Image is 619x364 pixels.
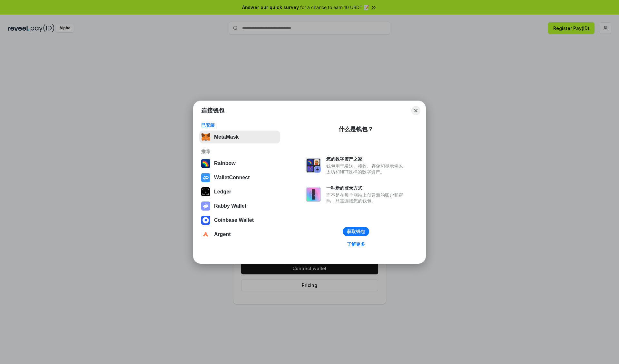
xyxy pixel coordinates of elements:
[214,203,246,209] div: Rabby Wallet
[214,231,231,237] div: Argent
[199,131,280,143] button: MetaMask
[326,185,406,191] div: 一种新的登录方式
[214,134,239,140] div: MetaMask
[214,189,231,195] div: Ledger
[343,227,369,236] button: 获取钱包
[201,159,210,168] img: svg+xml,%3Csvg%20width%3D%22120%22%20height%3D%22120%22%20viewBox%3D%220%200%20120%20120%22%20fil...
[201,202,210,211] img: svg+xml,%3Csvg%20xmlns%3D%22http%3A%2F%2Fwww.w3.org%2F2000%2Fsvg%22%20fill%3D%22none%22%20viewBox...
[214,161,236,166] div: Rainbow
[347,241,365,247] div: 了解更多
[199,200,280,212] button: Rabby Wallet
[326,156,406,162] div: 您的数字资产之家
[199,171,280,184] button: WalletConnect
[201,133,210,142] img: svg+xml,%3Csvg%20fill%3D%22none%22%20height%3D%2233%22%20viewBox%3D%220%200%2035%2033%22%20width%...
[326,192,406,204] div: 而不是在每个网站上创建新的账户和密码，只需连接您的钱包。
[306,187,321,202] img: svg+xml,%3Csvg%20xmlns%3D%22http%3A%2F%2Fwww.w3.org%2F2000%2Fsvg%22%20fill%3D%22none%22%20viewBox...
[347,229,365,234] div: 获取钱包
[201,122,278,128] div: 已安装
[199,214,280,227] button: Coinbase Wallet
[201,173,210,182] img: svg+xml,%3Csvg%20width%3D%2228%22%20height%3D%2228%22%20viewBox%3D%220%200%2028%2028%22%20fill%3D...
[201,230,210,239] img: svg+xml,%3Csvg%20width%3D%2228%22%20height%3D%2228%22%20viewBox%3D%220%200%2028%2028%22%20fill%3D...
[306,158,321,173] img: svg+xml,%3Csvg%20xmlns%3D%22http%3A%2F%2Fwww.w3.org%2F2000%2Fsvg%22%20fill%3D%22none%22%20viewBox...
[214,217,254,223] div: Coinbase Wallet
[214,175,250,181] div: WalletConnect
[201,187,210,196] img: svg+xml,%3Csvg%20xmlns%3D%22http%3A%2F%2Fwww.w3.org%2F2000%2Fsvg%22%20width%3D%2228%22%20height%3...
[411,106,420,115] button: Close
[201,107,224,114] h1: 连接钱包
[199,185,280,198] button: Ledger
[199,228,280,241] button: Argent
[326,163,406,175] div: 钱包用于发送、接收、存储和显示像以太坊和NFT这样的数字资产。
[199,157,280,170] button: Rainbow
[339,125,373,133] div: 什么是钱包？
[343,240,369,248] a: 了解更多
[201,216,210,225] img: svg+xml,%3Csvg%20width%3D%2228%22%20height%3D%2228%22%20viewBox%3D%220%200%2028%2028%22%20fill%3D...
[201,149,278,154] div: 推荐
